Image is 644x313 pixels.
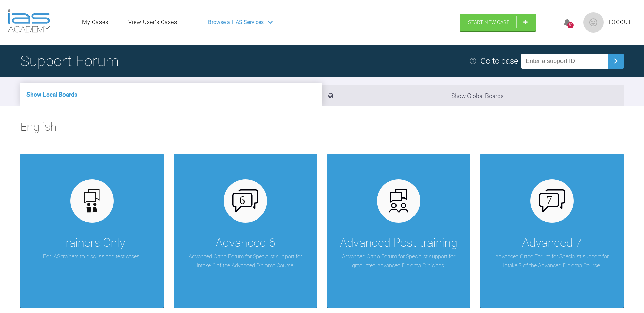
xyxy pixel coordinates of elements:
[59,233,125,252] div: Trainers Only
[184,252,307,270] p: Advanced Ortho Forum for Specialist support for Intake 6 of the Advanced Diploma Course.
[79,188,105,214] img: default.3be3f38f.svg
[322,85,624,106] li: Show Global Boards
[460,14,536,31] a: Start New Case
[480,154,624,308] a: Advanced 7Advanced Ortho Forum for Specialist support for Intake 7 of the Advanced Diploma Course.
[386,188,412,214] img: advanced.73cea251.svg
[583,12,604,33] img: profile.png
[522,233,582,252] div: Advanced 7
[567,22,574,28] div: 89
[208,18,264,27] span: Browse all IAS Services
[8,9,50,33] img: logo-light.3e3ef733.png
[232,189,258,212] img: advanced-6.cf6970cb.svg
[480,55,518,67] div: Go to case
[20,118,624,142] h2: English
[609,18,632,27] a: Logout
[610,56,621,66] img: chevronRight.28bd32b0.svg
[468,19,510,25] span: Start New Case
[128,18,177,27] a: View User's Cases
[20,154,164,308] a: Trainers OnlyFor IAS trainers to discuss and test cases.
[43,252,141,261] p: For IAS trainers to discuss and test cases.
[337,252,460,270] p: Advanced Ortho Forum for Specialist support for graduated Advanced Diploma Clinicians.
[539,189,565,212] img: advanced-7.aa0834c3.svg
[340,233,457,252] div: Advanced Post-training
[491,252,613,270] p: Advanced Ortho Forum for Specialist support for Intake 7 of the Advanced Diploma Course.
[216,233,275,252] div: Advanced 6
[20,83,322,106] li: Show Local Boards
[174,154,317,308] a: Advanced 6Advanced Ortho Forum for Specialist support for Intake 6 of the Advanced Diploma Course.
[469,57,477,65] img: help.e70b9f3d.svg
[327,154,471,308] a: Advanced Post-trainingAdvanced Ortho Forum for Specialist support for graduated Advanced Diploma ...
[521,54,608,69] input: Enter a support ID
[20,49,119,73] h1: Support Forum
[82,18,108,27] a: My Cases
